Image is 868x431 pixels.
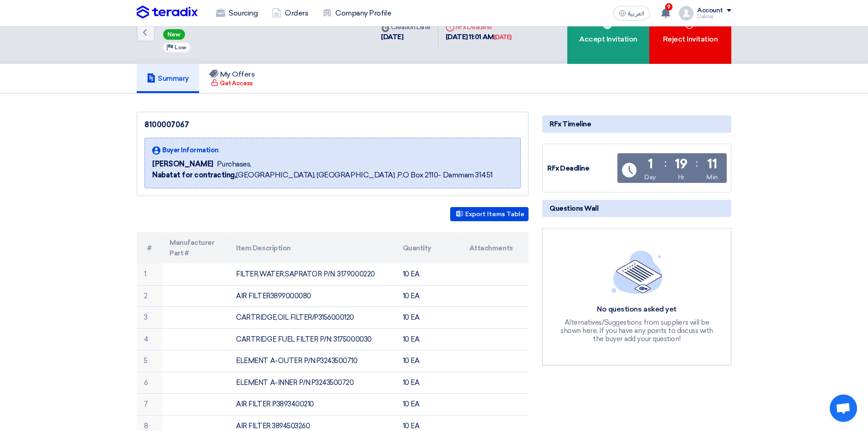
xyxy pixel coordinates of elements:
[137,232,162,264] th: #
[144,119,521,130] div: 8100007067
[395,232,462,264] th: Quantity
[567,0,649,64] div: Accept Invitation
[649,0,731,64] div: Reject Invitation
[446,22,512,32] div: RFx Deadline
[229,350,395,372] td: ELEMENT A-OUTER P/N:P3243500710
[550,203,598,213] span: Questions Wall
[211,79,252,88] div: Get Access
[696,155,698,171] div: :
[613,6,650,21] button: العربية
[450,207,529,221] button: Export Items Table
[707,158,717,171] div: 11
[381,22,431,32] div: Creation Date
[163,29,185,40] span: New
[697,7,723,15] div: Account
[665,3,673,10] span: 9
[664,155,667,171] div: :
[395,328,462,350] td: 10 EA
[137,350,162,372] td: 5
[137,394,162,415] td: 7
[678,172,684,182] div: Hr
[229,307,395,329] td: CARTRIDGE,OIL FILTER/P3156000120
[395,307,462,329] td: 10 EA
[199,64,265,93] a: My Offers Get Access
[217,159,252,170] span: Purchases,
[229,232,395,264] th: Item Description
[675,158,687,171] div: 19
[542,115,731,133] div: RFx Timeline
[137,307,162,329] td: 3
[209,70,255,79] h5: My Offers
[265,3,315,23] a: Orders
[152,159,213,170] span: [PERSON_NAME]
[395,285,462,307] td: 10 EA
[175,44,186,51] span: Low
[137,372,162,394] td: 6
[611,250,663,293] img: empty_state_list.svg
[462,232,529,264] th: Attachments
[395,264,462,285] td: 10 EA
[209,3,265,23] a: Sourcing
[229,285,395,307] td: AIR FILTER3899000080
[137,285,162,307] td: 2
[381,32,431,42] div: [DATE]
[560,305,714,314] div: No questions asked yet
[706,172,718,182] div: Min
[315,3,398,23] a: Company Profile
[162,232,229,264] th: Manufacturer Part #
[628,10,644,17] span: العربية
[547,163,616,174] div: RFx Deadline
[229,328,395,350] td: CARTRIDGE FUEL FILTER P/N: 3175000030
[147,74,189,83] h5: Summary
[162,145,219,155] span: Buyer Information
[395,350,462,372] td: 10 EA
[697,14,731,19] div: Dalma
[229,372,395,394] td: ELEMENT A-INNER P/N:P3243500720
[560,318,714,343] div: Alternatives/Suggestions from suppliers will be shown here, If you have any points to discuss wit...
[137,328,162,350] td: 4
[152,171,236,179] b: Nabatat for contracting,
[679,6,693,21] img: profile_test.png
[152,170,493,181] span: [GEOGRAPHIC_DATA], [GEOGRAPHIC_DATA] ,P.O Box 2110- Dammam 31451
[446,32,512,42] div: [DATE] 11:01 AM
[229,264,395,285] td: FILTER,WATER,SAPRATOR P/N: 3179000220
[229,394,395,415] td: AIR FILTER P3893400210
[494,33,512,42] div: [DATE]
[395,372,462,394] td: 10 EA
[644,172,656,182] div: Day
[395,394,462,415] td: 10 EA
[830,395,857,422] div: Open chat
[137,64,199,93] a: Summary
[137,5,198,19] img: Teradix logo
[648,158,653,171] div: 1
[137,264,162,285] td: 1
